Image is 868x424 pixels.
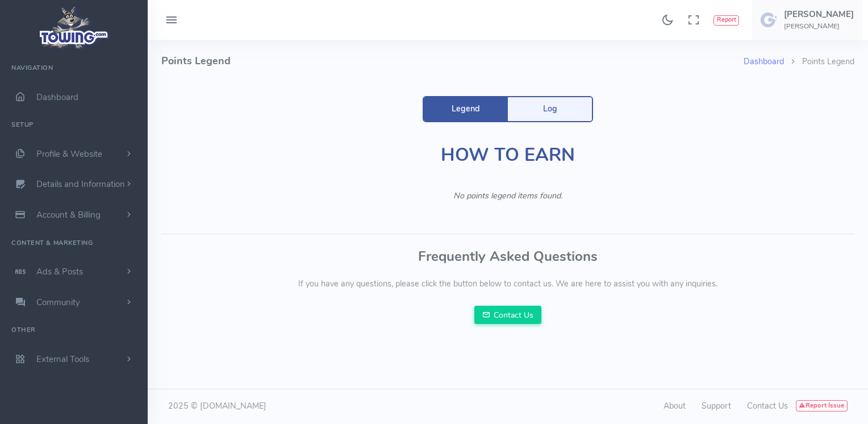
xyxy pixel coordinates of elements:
[663,400,686,411] a: About
[36,3,112,52] img: logo
[744,56,784,67] a: Dashboard
[292,190,724,202] div: No points legend items found.
[784,10,854,19] h5: [PERSON_NAME]
[161,249,854,264] h3: Frequently Asked Questions
[292,145,724,165] h1: How To Earn
[36,354,89,365] span: External Tools
[161,400,508,413] div: 2025 © [DOMAIN_NAME]
[760,11,778,29] img: user-image
[36,148,102,160] span: Profile & Website
[796,400,848,411] button: Report Issue
[424,97,508,121] a: Legend
[784,56,854,68] li: Points Legend
[161,278,854,290] p: If you have any questions, please click the button below to contact us. We are here to assist you...
[747,400,788,411] a: Contact Us
[784,23,854,30] h6: [PERSON_NAME]
[36,179,125,190] span: Details and Information
[474,306,541,324] a: Contact Us
[702,400,731,411] a: Support
[36,297,80,308] span: Community
[713,15,739,26] button: Report
[36,92,78,103] span: Dashboard
[36,209,101,221] span: Account & Billing
[161,40,744,82] h4: Points Legend
[36,266,83,277] span: Ads & Posts
[508,97,592,121] a: Log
